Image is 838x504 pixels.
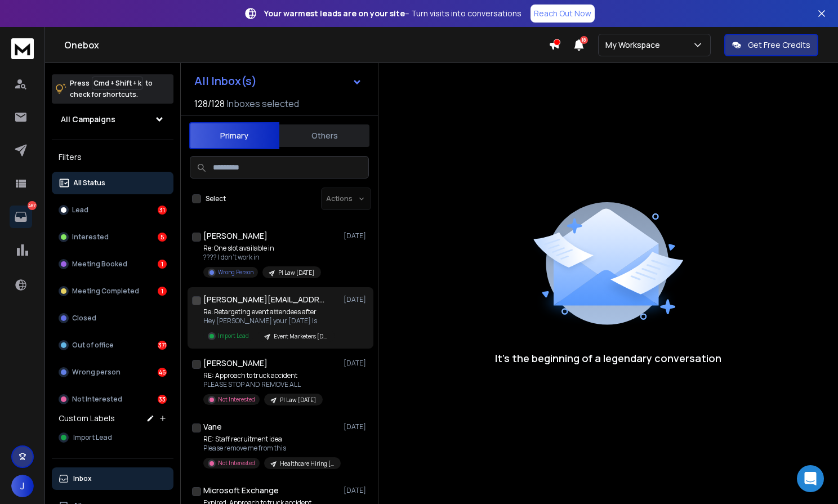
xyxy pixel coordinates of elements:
p: It’s the beginning of a legendary conversation [495,350,721,366]
p: [DATE] [344,422,369,431]
div: 5 [158,233,167,242]
button: Lead31 [52,199,173,221]
button: J [11,475,34,497]
a: 487 [10,206,32,228]
button: Meeting Booked1 [52,253,173,275]
h1: [PERSON_NAME] [203,358,268,369]
span: 128 / 128 [194,97,225,110]
p: ???? I don’t work in [203,253,321,262]
p: Press to check for shortcuts. [70,78,153,100]
p: Meeting Booked [72,260,127,269]
p: Please remove me from this [203,444,338,453]
button: Get Free Credits [724,34,818,56]
p: Import Lead [218,332,249,340]
h1: All Campaigns [61,114,115,125]
img: logo [11,38,34,59]
p: Out of office [72,341,114,350]
div: 371 [158,341,167,350]
h1: Onebox [64,38,549,52]
p: Event Marketers [DATE] [274,332,328,341]
p: – Turn visits into conversations [264,8,521,19]
p: Closed [72,314,96,323]
h1: Vane [203,421,222,432]
span: Cmd + Shift + k [92,77,143,90]
h1: [PERSON_NAME][EMAIL_ADDRESS][DOMAIN_NAME] [203,294,327,305]
p: Not Interested [218,395,255,404]
div: Open Intercom Messenger [797,465,824,492]
p: Re: Retargeting event attendees after [203,307,335,316]
span: 18 [580,36,588,44]
h1: All Inbox(s) [194,75,257,87]
div: 1 [158,287,167,296]
button: Closed [52,307,173,329]
button: Import Lead [52,426,173,449]
p: [DATE] [344,295,369,304]
p: My Workspace [605,39,665,51]
label: Select [206,194,226,203]
p: PLEASE STOP AND REMOVE ALL [203,380,323,389]
p: PI Law [DATE] [280,396,316,404]
strong: Your warmest leads are on your site [264,8,405,19]
button: Meeting Completed1 [52,280,173,302]
p: All Status [73,179,105,188]
p: Inbox [73,474,92,483]
h3: Custom Labels [59,413,115,424]
button: Interested5 [52,226,173,248]
p: Reach Out Now [534,8,591,19]
div: 31 [158,206,167,215]
button: All Campaigns [52,108,173,131]
p: [DATE] [344,231,369,240]
p: [DATE] [344,359,369,368]
p: Not Interested [218,459,255,467]
button: Inbox [52,467,173,490]
h1: [PERSON_NAME] [203,230,268,242]
button: All Inbox(s) [185,70,371,92]
span: Import Lead [73,433,112,442]
button: Wrong person45 [52,361,173,383]
p: Not Interested [72,395,122,404]
p: PI Law [DATE] [278,269,314,277]
button: Not Interested33 [52,388,173,411]
div: 33 [158,395,167,404]
p: 487 [28,201,37,210]
p: Healthcare Hiring [DATE] [280,460,334,468]
p: Wrong person [72,368,121,377]
a: Reach Out Now [531,5,595,23]
div: 1 [158,260,167,269]
button: Primary [189,122,279,149]
p: [DATE] [344,486,369,495]
p: RE: Staff recruitment idea [203,435,338,444]
h3: Inboxes selected [227,97,299,110]
button: All Status [52,172,173,194]
p: Meeting Completed [72,287,139,296]
button: Out of office371 [52,334,173,356]
p: Interested [72,233,109,242]
button: Others [279,123,369,148]
p: Re: One slot available in [203,244,321,253]
p: RE: Approach to truck accident [203,371,323,380]
div: 45 [158,368,167,377]
h3: Filters [52,149,173,165]
h1: Microsoft Exchange [203,485,279,496]
p: Hey [PERSON_NAME] your [DATE] is [203,316,335,325]
p: Lead [72,206,88,215]
p: Get Free Credits [748,39,810,51]
p: Wrong Person [218,268,253,276]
